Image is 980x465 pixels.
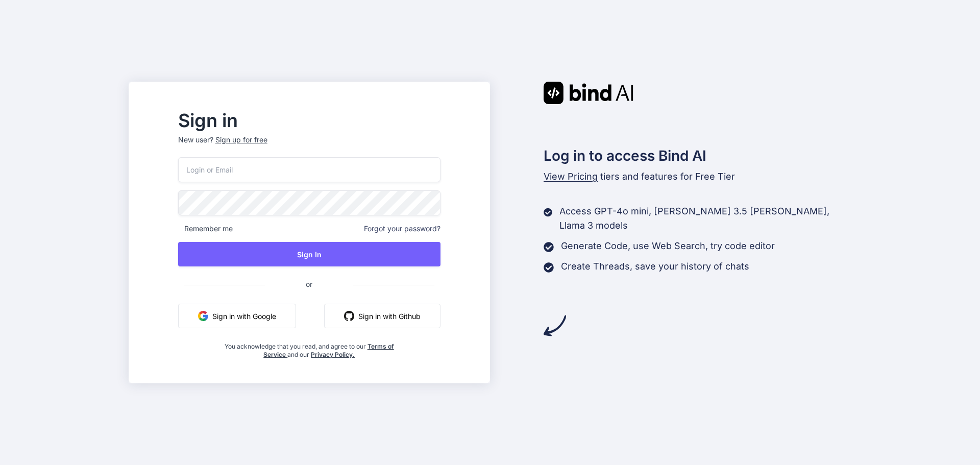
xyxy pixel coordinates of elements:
img: Bind AI logo [544,82,633,104]
button: Sign In [178,242,440,266]
button: Sign in with Google [178,304,296,328]
div: You acknowledge that you read, and agree to our and our [222,336,397,359]
input: Login or Email [178,157,440,182]
img: github [344,311,354,321]
p: Access GPT-4o mini, [PERSON_NAME] 3.5 [PERSON_NAME], Llama 3 models [559,204,851,233]
button: Sign in with Github [324,304,440,328]
a: Terms of Service [263,342,394,358]
p: Generate Code, use Web Search, try code editor [561,239,775,253]
img: arrow [544,314,566,337]
p: tiers and features for Free Tier [544,169,852,184]
span: or [265,272,353,297]
div: Sign up for free [215,135,267,145]
span: View Pricing [544,171,598,182]
p: New user? [178,135,440,157]
p: Create Threads, save your history of chats [561,259,749,274]
h2: Sign in [178,112,440,129]
a: Privacy Policy. [311,351,355,358]
span: Remember me [178,224,233,234]
img: google [198,311,208,321]
span: Forgot your password? [364,224,440,234]
h2: Log in to access Bind AI [544,145,852,166]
